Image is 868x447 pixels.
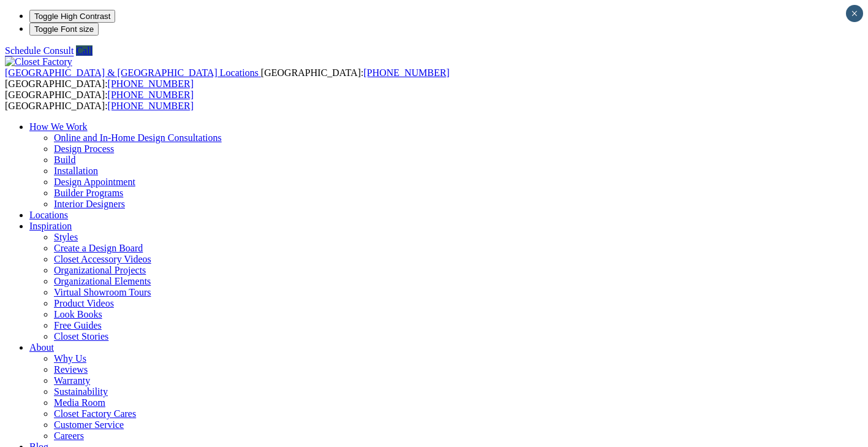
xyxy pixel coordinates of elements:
a: Closet Accessory Videos [54,254,151,264]
a: [GEOGRAPHIC_DATA] & [GEOGRAPHIC_DATA] Locations [5,67,261,78]
a: Builder Programs [54,188,123,198]
a: How We Work [29,121,88,132]
a: Customer Service [54,419,124,430]
a: [PHONE_NUMBER] [108,90,194,100]
a: [PHONE_NUMBER] [363,67,449,78]
a: Organizational Projects [54,265,146,275]
span: [GEOGRAPHIC_DATA] & [GEOGRAPHIC_DATA] Locations [5,67,259,78]
button: Toggle High Contrast [29,10,115,23]
span: Toggle Font size [34,25,94,34]
a: Virtual Showroom Tours [54,287,151,297]
a: Installation [54,166,98,176]
a: Organizational Elements [54,276,151,286]
a: Interior Designers [54,199,125,209]
span: Toggle High Contrast [34,12,110,21]
a: Create a Design Board [54,243,143,253]
a: About [29,342,54,353]
a: Online and In-Home Design Consultations [54,132,222,143]
a: [PHONE_NUMBER] [108,78,194,89]
button: Toggle Font size [29,23,99,36]
a: Product Videos [54,298,114,308]
a: Media Room [54,397,105,408]
a: Locations [29,210,68,220]
a: Free Guides [54,320,102,330]
a: Closet Stories [54,331,108,342]
a: Warranty [54,375,90,386]
a: Design Process [54,143,114,154]
a: Sustainability [54,386,108,397]
a: Call [76,45,92,56]
a: Design Appointment [54,177,135,187]
a: Reviews [54,364,88,375]
a: Schedule Consult [5,45,74,56]
img: Closet Factory [5,56,72,67]
button: Close [846,5,863,22]
a: Inspiration [29,221,72,231]
a: Why Us [54,353,86,364]
a: Careers [54,430,84,441]
span: [GEOGRAPHIC_DATA]: [GEOGRAPHIC_DATA]: [5,90,194,111]
span: [GEOGRAPHIC_DATA]: [GEOGRAPHIC_DATA]: [5,67,450,89]
a: Build [54,155,76,165]
a: Styles [54,232,78,242]
a: [PHONE_NUMBER] [108,101,194,111]
a: Look Books [54,309,102,319]
a: Closet Factory Cares [54,408,136,419]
